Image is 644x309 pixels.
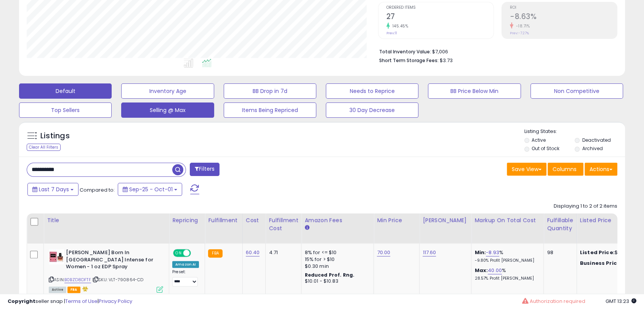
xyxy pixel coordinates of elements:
[474,267,538,281] div: %
[246,216,263,224] div: Cost
[582,145,603,152] label: Archived
[208,249,222,258] small: FBA
[390,23,409,29] small: 145.45%
[513,23,530,29] small: -18.71%
[379,46,612,56] li: $7,006
[580,249,643,256] div: $71.96
[121,102,214,118] button: Selling @ Max
[548,163,583,176] button: Columns
[99,298,132,305] a: Privacy Policy
[304,249,368,256] div: 8% for <= $10
[474,249,538,263] div: %
[510,31,529,35] small: Prev: -7.27%
[474,267,488,274] b: Max:
[423,249,436,256] a: 117.60
[27,183,78,196] button: Last 7 Days
[172,216,202,224] div: Repricing
[554,203,617,210] div: Displaying 1 to 2 of 2 items
[129,186,173,193] span: Sep-25 - Oct-01
[304,272,354,278] b: Reduced Prof. Rng.
[386,6,493,10] span: Ordered Items
[379,48,431,55] b: Total Inventory Value:
[580,260,643,267] div: $71.95
[118,183,182,196] button: Sep-25 - Oct-01
[19,83,112,99] button: Default
[474,249,486,256] b: Min:
[65,298,98,305] a: Terms of Use
[190,250,202,256] span: OFF
[269,249,295,256] div: 4.71
[304,224,309,231] small: Amazon Fees.
[80,286,88,291] i: hazardous material
[172,269,199,287] div: Preset:
[246,249,260,256] a: 60.40
[488,267,502,274] a: 40.00
[19,102,112,118] button: Top Sellers
[304,216,370,224] div: Amazon Fees
[532,137,546,143] label: Active
[386,31,397,35] small: Prev: 11
[582,137,611,143] label: Deactivated
[47,216,166,224] div: Title
[386,12,493,22] h2: 27
[67,287,80,293] span: FBA
[377,216,416,224] div: Min Price
[224,102,316,118] button: Items Being Repriced
[553,165,577,173] span: Columns
[547,216,573,232] div: Fulfillable Quantity
[304,278,368,285] div: $10.01 - $10.83
[326,102,418,118] button: 30 Day Decrease
[379,57,439,64] b: Short Term Storage Fees:
[121,83,214,99] button: Inventory Age
[474,258,538,263] p: -9.80% Profit [PERSON_NAME]
[440,57,453,64] span: $3.73
[27,144,61,151] div: Clear All Filters
[507,163,546,176] button: Save View
[471,213,544,243] th: The percentage added to the cost of goods (COGS) that forms the calculator for Min & Max prices.
[524,128,625,135] p: Listing States:
[49,249,163,292] div: ASIN:
[66,249,159,272] b: [PERSON_NAME] Born In [GEOGRAPHIC_DATA] Intense for Women - 1 oz EDP Spray
[64,277,91,283] a: B0BZD8DFTF
[92,277,143,283] span: | SKU: VLT-790864-CD
[580,249,615,256] b: Listed Price:
[224,83,316,99] button: BB Drop in 7d
[39,186,69,193] span: Last 7 Days
[510,6,617,10] span: ROI
[304,256,368,263] div: 15% for > $10
[486,249,499,256] a: -8.93
[8,298,132,305] div: seller snap | |
[580,259,622,267] b: Business Price:
[377,249,390,256] a: 70.00
[510,12,617,22] h2: -8.63%
[174,250,183,256] span: ON
[8,298,35,305] strong: Copyright
[428,83,521,99] button: BB Price Below Min
[208,216,239,224] div: Fulfillment
[80,186,115,194] span: Compared to:
[530,83,623,99] button: Non Competitive
[40,131,70,141] h5: Listings
[474,216,540,224] div: Markup on Total Cost
[423,216,468,224] div: [PERSON_NAME]
[606,298,636,305] span: 2025-10-9 13:23 GMT
[190,163,219,176] button: Filters
[49,287,66,293] span: All listings currently available for purchase on Amazon
[585,163,617,176] button: Actions
[532,145,559,152] label: Out of Stock
[269,216,298,232] div: Fulfillment Cost
[474,276,538,281] p: 28.57% Profit [PERSON_NAME]
[49,249,64,264] img: 41rC-lakKML._SL40_.jpg
[547,249,570,256] div: 98
[172,261,199,268] div: Amazon AI
[326,83,418,99] button: Needs to Reprice
[304,263,368,270] div: $0.30 min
